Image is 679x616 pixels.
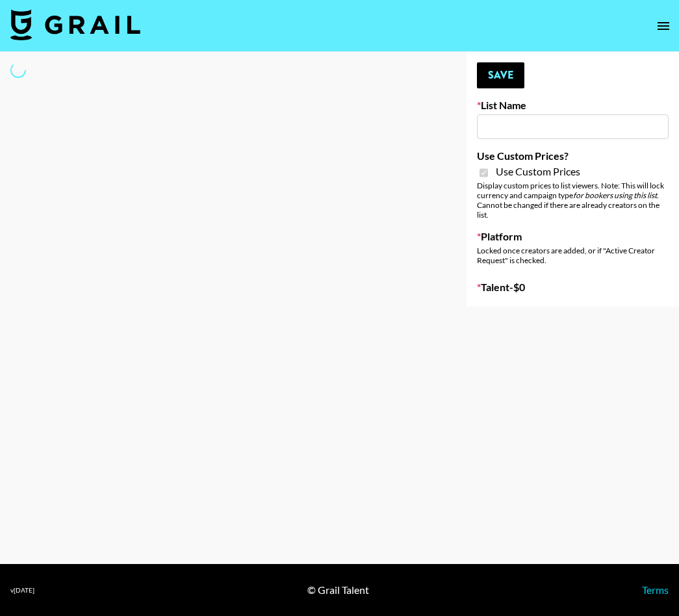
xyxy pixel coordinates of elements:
[477,246,669,265] div: Locked once creators are added, or if "Active Creator Request" is checked.
[10,9,140,40] img: Grail Talent
[10,586,34,595] div: v [DATE]
[477,149,669,162] label: Use Custom Prices?
[477,230,669,243] label: Platform
[496,165,580,178] span: Use Custom Prices
[477,281,669,294] label: Talent - $ 0
[642,584,669,596] a: Terms
[477,99,669,112] label: List Name
[650,13,676,39] button: open drawer
[477,181,669,220] div: Display custom prices to list viewers. Note: This will lock currency and campaign type . Cannot b...
[307,584,369,597] div: © Grail Talent
[573,190,657,200] em: for bookers using this list
[477,62,524,88] button: Save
